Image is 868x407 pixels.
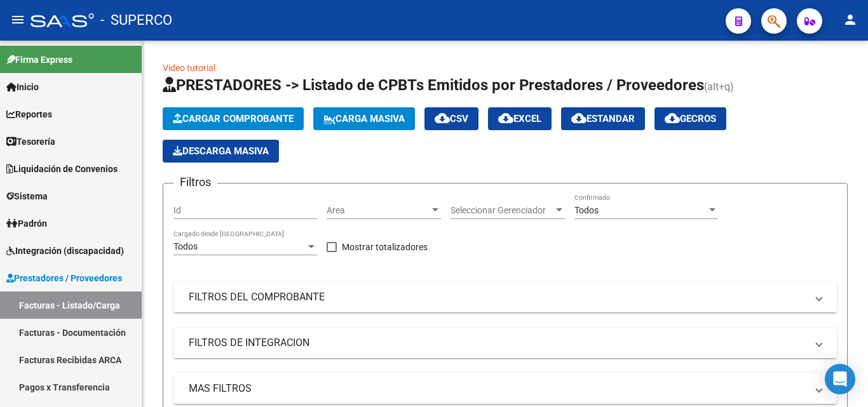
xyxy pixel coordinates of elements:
[561,107,645,130] button: Estandar
[574,205,599,215] span: Todos
[342,239,428,255] span: Mostrar totalizadores
[654,107,726,130] button: Gecros
[6,189,48,203] span: Sistema
[173,241,198,251] span: Todos
[163,140,279,163] button: Descarga Masiva
[498,113,541,124] span: EXCEL
[6,107,52,121] span: Reportes
[665,113,716,124] span: Gecros
[10,12,25,27] mat-icon: menu
[424,107,478,130] button: CSV
[435,113,468,124] span: CSV
[173,145,269,157] span: Descarga Masiva
[704,81,734,93] span: (alt+q)
[189,290,806,304] mat-panel-title: FILTROS DEL COMPROBANTE
[173,282,837,312] mat-expansion-panel-header: FILTROS DEL COMPROBANTE
[825,364,855,394] div: Open Intercom Messenger
[189,336,806,350] mat-panel-title: FILTROS DE INTEGRACION
[571,110,587,126] mat-icon: cloud_download
[6,217,47,230] span: Padrón
[665,110,680,126] mat-icon: cloud_download
[571,113,635,124] span: Estandar
[173,373,837,404] mat-expansion-panel-header: MAS FILTROS
[173,328,837,358] mat-expansion-panel-header: FILTROS DE INTEGRACION
[327,205,430,216] span: Area
[6,53,72,67] span: Firma Express
[6,271,122,285] span: Prestadores / Proveedores
[451,205,553,216] span: Seleccionar Gerenciador
[843,12,858,27] mat-icon: person
[189,382,806,396] mat-panel-title: MAS FILTROS
[173,173,217,191] h3: Filtros
[173,113,294,124] span: Cargar Comprobante
[6,80,39,94] span: Inicio
[100,6,172,34] span: - SUPERCO
[6,162,118,176] span: Liquidación de Convenios
[6,135,55,149] span: Tesorería
[488,107,552,130] button: EXCEL
[323,113,405,124] span: Carga Masiva
[6,244,124,258] span: Integración (discapacidad)
[163,63,215,73] a: Video tutorial
[163,107,304,130] button: Cargar Comprobante
[313,107,415,130] button: Carga Masiva
[435,110,450,126] mat-icon: cloud_download
[163,76,704,94] span: PRESTADORES -> Listado de CPBTs Emitidos por Prestadores / Proveedores
[163,140,279,163] app-download-masive: Descarga masiva de comprobantes (adjuntos)
[498,110,513,126] mat-icon: cloud_download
